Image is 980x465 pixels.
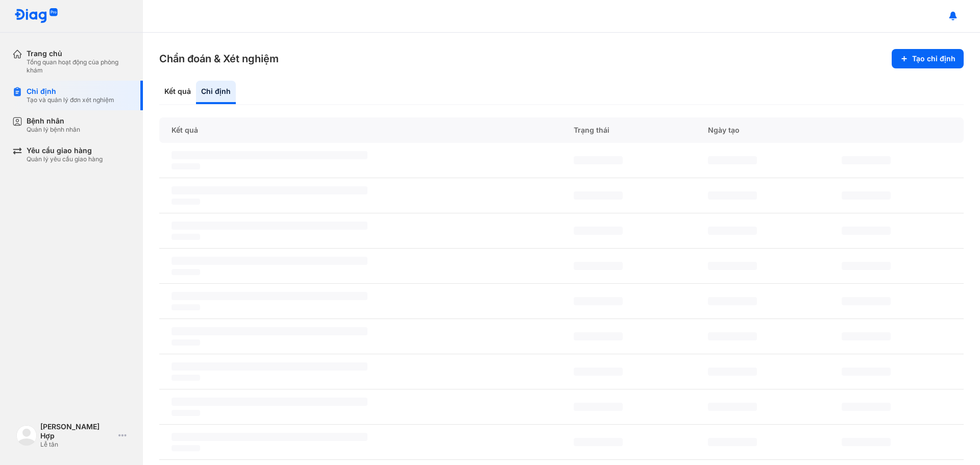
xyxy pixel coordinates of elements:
div: Bệnh nhân [27,116,80,126]
span: ‌ [574,297,623,305]
span: ‌ [708,262,757,270]
div: Trang chủ [27,49,131,58]
span: ‌ [574,191,623,200]
div: Kết quả [159,81,196,104]
div: Lễ tân [40,440,114,449]
span: ‌ [842,297,891,305]
span: ‌ [171,410,200,416]
span: ‌ [171,304,200,310]
span: ‌ [171,269,200,275]
img: logo [16,425,37,446]
span: ‌ [171,339,200,346]
span: ‌ [171,375,200,381]
span: ‌ [842,403,891,411]
span: ‌ [574,403,623,411]
span: ‌ [842,191,891,200]
span: ‌ [842,332,891,340]
span: ‌ [574,156,623,164]
span: ‌ [171,199,200,205]
div: Trạng thái [561,117,696,143]
span: ‌ [708,332,757,340]
span: ‌ [171,257,367,265]
h3: Chẩn đoán & Xét nghiệm [159,52,279,66]
div: [PERSON_NAME] Hợp [40,422,114,440]
span: ‌ [171,398,367,406]
span: ‌ [574,438,623,446]
span: ‌ [708,191,757,200]
div: Chỉ định [27,87,114,96]
span: ‌ [171,186,367,194]
div: Chỉ định [196,81,236,104]
span: ‌ [708,403,757,411]
span: ‌ [708,368,757,376]
div: Yêu cầu giao hàng [27,146,103,155]
span: ‌ [171,445,200,451]
button: Tạo chỉ định [892,49,964,68]
span: ‌ [574,262,623,270]
span: ‌ [708,227,757,235]
span: ‌ [842,156,891,164]
span: ‌ [171,433,367,441]
div: Quản lý bệnh nhân [27,126,80,134]
div: Tổng quan hoạt động của phòng khám [27,58,131,75]
div: Ngày tạo [696,117,830,143]
span: ‌ [842,262,891,270]
div: Quản lý yêu cầu giao hàng [27,155,103,163]
img: logo [14,8,58,24]
span: ‌ [842,368,891,376]
span: ‌ [574,368,623,376]
span: ‌ [171,327,367,335]
span: ‌ [171,222,367,230]
span: ‌ [708,156,757,164]
div: Kết quả [159,117,561,143]
span: ‌ [171,292,367,300]
span: ‌ [708,297,757,305]
span: ‌ [171,234,200,240]
span: ‌ [171,163,200,169]
span: ‌ [574,332,623,340]
span: ‌ [842,227,891,235]
span: ‌ [171,362,367,371]
span: ‌ [842,438,891,446]
span: ‌ [171,151,367,159]
div: Tạo và quản lý đơn xét nghiệm [27,96,114,104]
span: ‌ [708,438,757,446]
span: ‌ [574,227,623,235]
